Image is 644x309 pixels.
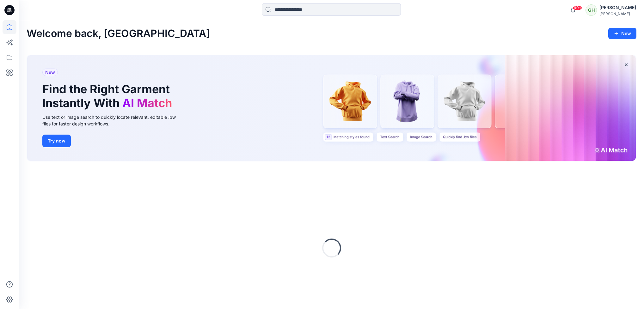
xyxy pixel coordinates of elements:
h1: Find the Right Garment Instantly With [42,82,175,110]
span: AI Match [122,96,172,110]
div: GH [586,4,597,16]
span: New [45,69,55,76]
div: Use text or image search to quickly locate relevant, editable .bw files for faster design workflows. [42,114,185,127]
button: New [608,28,636,39]
div: [PERSON_NAME] [599,4,636,11]
button: Try now [42,135,71,147]
h2: Welcome back, [GEOGRAPHIC_DATA] [27,28,210,39]
div: [PERSON_NAME] [599,11,636,16]
span: 99+ [573,5,582,10]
